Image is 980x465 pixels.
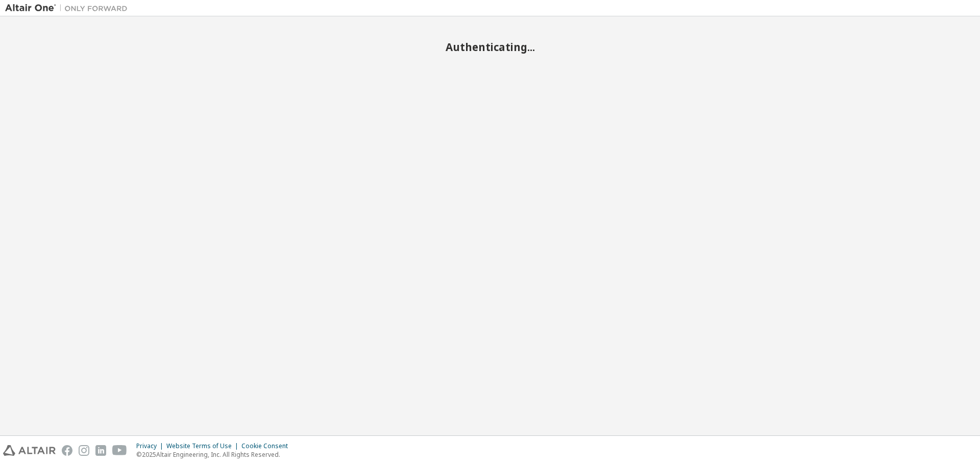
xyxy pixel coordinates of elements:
p: © 2025 Altair Engineering, Inc. All Rights Reserved. [136,450,294,459]
img: linkedin.svg [95,445,106,456]
img: facebook.svg [62,445,72,456]
div: Privacy [136,442,166,450]
img: youtube.svg [112,445,127,456]
div: Website Terms of Use [166,442,241,450]
div: Cookie Consent [241,442,294,450]
img: altair_logo.svg [3,445,56,456]
h2: Authenticating... [5,40,975,54]
img: instagram.svg [79,445,89,456]
img: Altair One [5,3,133,13]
